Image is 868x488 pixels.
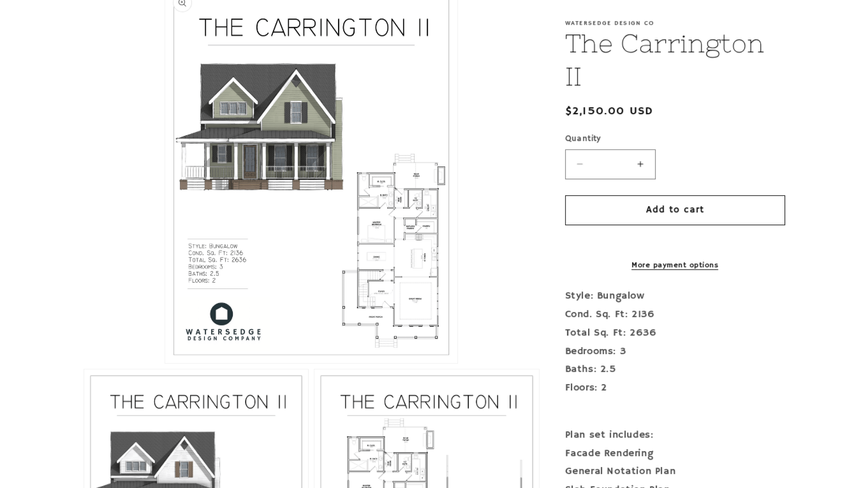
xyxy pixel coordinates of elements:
button: Add to cart [565,195,785,225]
p: Style: Bungalow Cond. Sq. Ft: 2136 Total Sq. Ft: 2636 Bedrooms: 3 Baths: 2.5 Floors: 2 [565,287,785,416]
div: Facade Rendering [565,445,785,463]
div: Plan set includes: [565,426,785,445]
div: General Notation Plan [565,462,785,481]
label: Quantity [565,133,785,145]
span: $2,150.00 USD [565,103,654,120]
a: More payment options [565,260,785,271]
p: Watersedge Design Co [565,19,785,27]
h1: The Carrington II [565,27,785,93]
